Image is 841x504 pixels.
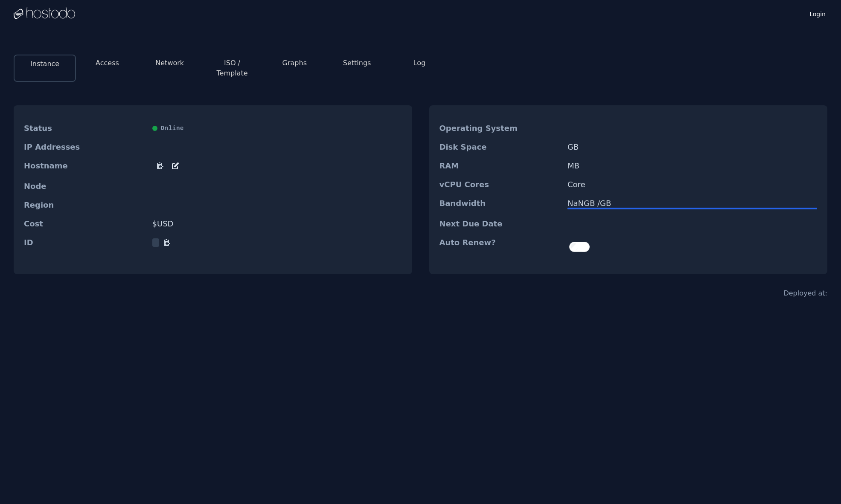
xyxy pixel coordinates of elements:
dt: Operating System [439,124,561,133]
dt: vCPU Cores [439,180,561,189]
img: Logo [14,7,75,20]
dd: Core [567,180,817,189]
dt: ID [24,238,146,247]
button: Network [155,58,184,68]
button: Instance [30,59,59,69]
button: Settings [343,58,371,68]
button: Graphs [282,58,307,68]
dd: GB [567,143,817,151]
dt: Cost [24,220,146,228]
dt: Next Due Date [439,220,561,228]
button: Access [96,58,119,68]
a: Login [808,8,827,18]
dt: Disk Space [439,143,561,151]
dt: RAM [439,162,561,170]
div: Online [152,124,402,133]
dd: MB [567,162,817,170]
button: ISO / Template [208,58,256,78]
div: Deployed at: [783,288,827,298]
button: Log [413,58,426,68]
dt: Node [24,182,146,191]
dd: $ USD [152,220,402,228]
dt: Status [24,124,146,133]
dt: IP Addresses [24,143,146,151]
div: NaN GB / GB [567,199,817,208]
dt: Hostname [24,162,146,172]
dt: Region [24,201,146,209]
dt: Bandwidth [439,199,561,209]
dt: Auto Renew? [439,238,561,255]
